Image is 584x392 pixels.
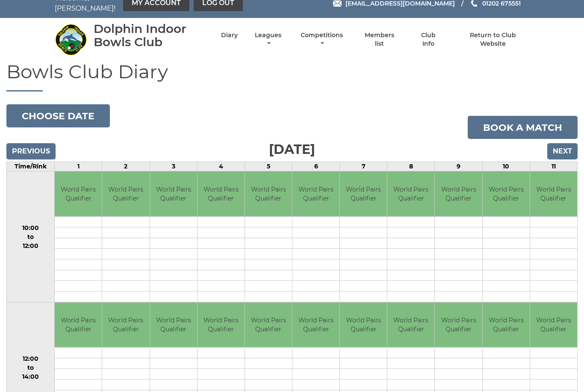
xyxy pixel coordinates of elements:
td: World Pairs Qualifier [292,172,339,217]
a: Return to Club Website [457,32,529,48]
img: Dolphin Indoor Bowls Club [55,24,87,56]
td: 7 [340,162,387,172]
td: 5 [245,162,292,172]
td: World Pairs Qualifier [102,172,149,217]
td: World Pairs Qualifier [150,172,197,217]
td: World Pairs Qualifier [245,172,292,217]
div: Dolphin Indoor Bowls Club [94,23,206,49]
td: World Pairs Qualifier [483,303,530,348]
a: Competitions [298,32,345,48]
td: World Pairs Qualifier [55,303,102,348]
td: World Pairs Qualifier [530,172,577,217]
td: 3 [150,162,197,172]
h1: Bowls Club Diary [6,62,578,92]
td: World Pairs Qualifier [340,303,387,348]
td: 8 [387,162,435,172]
input: Next [547,144,578,160]
a: Members list [360,32,399,48]
td: Time/Rink [7,162,55,172]
td: World Pairs Qualifier [435,303,482,348]
td: 6 [292,162,340,172]
img: Phone us [471,0,477,7]
input: Previous [6,144,56,160]
td: World Pairs Qualifier [530,303,577,348]
td: World Pairs Qualifier [387,172,434,217]
td: World Pairs Qualifier [150,303,197,348]
td: World Pairs Qualifier [55,172,102,217]
td: 2 [102,162,150,172]
td: World Pairs Qualifier [198,303,245,348]
a: Diary [221,32,238,40]
td: World Pairs Qualifier [245,303,292,348]
td: 11 [530,162,577,172]
td: World Pairs Qualifier [292,303,339,348]
td: 10 [482,162,530,172]
td: 4 [197,162,245,172]
a: Club Info [414,32,442,48]
td: 9 [435,162,482,172]
td: World Pairs Qualifier [102,303,149,348]
button: Choose date [6,105,110,128]
td: World Pairs Qualifier [198,172,245,217]
td: 10:00 to 12:00 [7,172,55,303]
td: World Pairs Qualifier [435,172,482,217]
td: World Pairs Qualifier [387,303,434,348]
td: World Pairs Qualifier [340,172,387,217]
a: Leagues [253,32,283,48]
a: Book a match [468,116,578,139]
td: 1 [55,162,102,172]
td: World Pairs Qualifier [483,172,530,217]
img: Email [333,1,342,7]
